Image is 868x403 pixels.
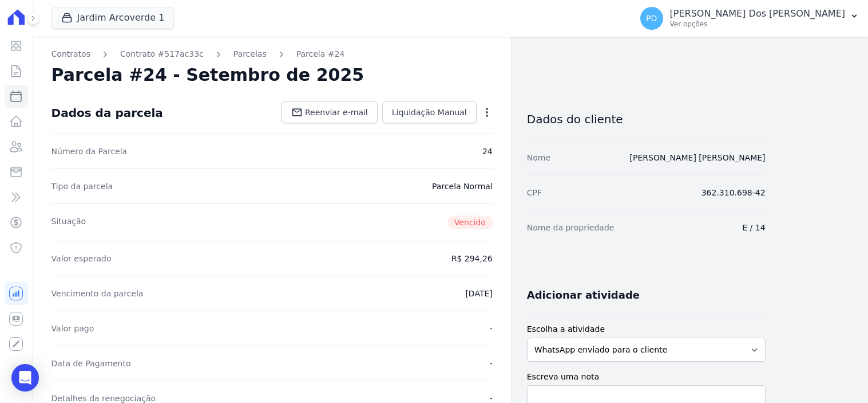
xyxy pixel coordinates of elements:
[447,216,493,229] span: Vencido
[51,146,128,157] dt: Número da Parcela
[490,323,493,334] dd: -
[51,181,113,192] dt: Tipo da parcela
[527,152,550,163] dt: Nome
[11,364,39,392] div: Open Intercom Messenger
[670,19,845,29] p: Ver opções
[392,107,467,118] span: Liquidação Manual
[233,48,267,60] a: Parcelas
[527,222,615,233] dt: Nome da propriedade
[701,187,766,198] dd: 362.310.698-42
[51,253,112,264] dt: Valor esperado
[527,288,640,302] h3: Adicionar atividade
[51,288,144,299] dt: Vencimento da parcela
[51,48,90,60] a: Contratos
[527,187,542,198] dt: CPF
[527,323,766,335] label: Escolha a atividade
[282,101,378,123] a: Reenviar e-mail
[742,222,765,233] dd: E / 14
[465,288,492,299] dd: [DATE]
[631,2,868,34] button: PD [PERSON_NAME] Dos [PERSON_NAME] Ver opções
[490,358,493,369] dd: -
[646,14,657,22] span: PD
[51,106,163,120] div: Dados da parcela
[527,371,766,383] label: Escreva uma nota
[51,358,131,369] dt: Data de Pagamento
[630,153,766,162] a: [PERSON_NAME] [PERSON_NAME]
[51,323,94,334] dt: Valor pago
[51,65,364,85] h2: Parcela #24 - Setembro de 2025
[51,7,175,29] button: Jardim Arcoverde 1
[305,107,368,118] span: Reenviar e-mail
[482,146,493,157] dd: 24
[382,101,477,123] a: Liquidação Manual
[527,112,766,126] h3: Dados do cliente
[451,253,493,264] dd: R$ 294,26
[51,48,493,60] nav: Breadcrumb
[670,8,845,19] p: [PERSON_NAME] Dos [PERSON_NAME]
[296,48,345,60] a: Parcela #24
[120,48,204,60] a: Contrato #517ac33c
[432,181,493,192] dd: Parcela Normal
[51,216,86,229] dt: Situação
